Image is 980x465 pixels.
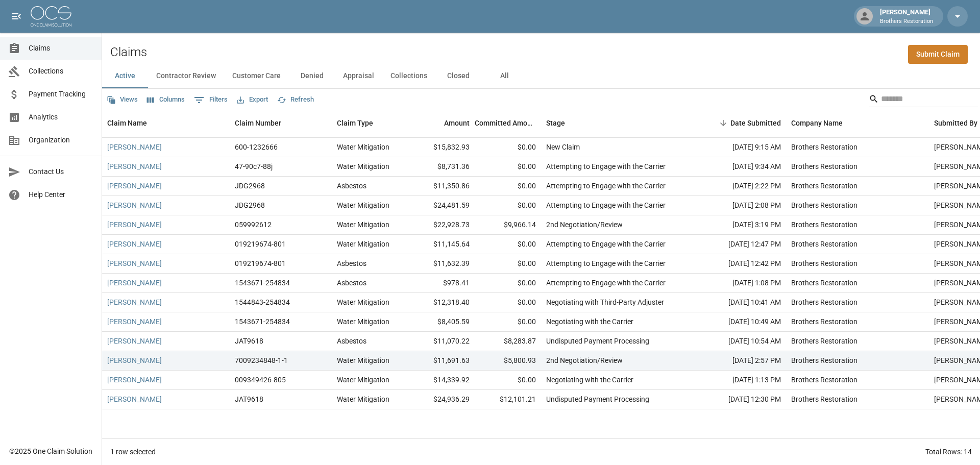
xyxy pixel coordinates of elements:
[546,181,666,191] div: Attempting to Engage with the Carrier
[475,177,541,196] div: $0.00
[408,274,475,293] div: $978.41
[337,355,389,365] div: Water Mitigation
[408,157,475,177] div: $8,731.36
[880,17,933,26] p: Brothers Restoration
[541,109,694,137] div: Stage
[475,196,541,215] div: $0.00
[925,447,972,457] div: Total Rows: 14
[235,109,281,137] div: Claim Number
[337,316,389,327] div: Water Mitigation
[475,157,541,177] div: $0.00
[29,135,93,145] span: Organization
[107,109,147,137] div: Claim Name
[694,196,786,215] div: [DATE] 2:08 PM
[408,215,475,235] div: $22,928.73
[224,64,289,88] button: Customer Care
[546,239,666,249] div: Attempting to Engage with the Carrier
[481,64,527,88] button: All
[337,109,373,137] div: Claim Type
[475,293,541,312] div: $0.00
[107,297,162,307] a: [PERSON_NAME]
[694,235,786,254] div: [DATE] 12:47 PM
[337,297,389,307] div: Water Mitigation
[694,293,786,312] div: [DATE] 10:41 AM
[337,200,389,210] div: Water Mitigation
[235,181,265,191] div: JDG2968
[107,316,162,327] a: [PERSON_NAME]
[275,92,316,108] button: Refresh
[694,109,786,137] div: Date Submitted
[475,215,541,235] div: $9,966.14
[337,336,366,346] div: Asbestos
[791,200,857,210] div: Brothers Restoration
[337,375,389,385] div: Water Mitigation
[337,142,389,152] div: Water Mitigation
[235,375,286,385] div: 009349426-805
[475,138,541,157] div: $0.00
[475,332,541,351] div: $8,283.87
[791,394,857,404] div: Brothers Restoration
[546,219,623,230] div: 2nd Negotiation/Review
[694,215,786,235] div: [DATE] 3:19 PM
[148,64,224,88] button: Contractor Review
[337,258,366,268] div: Asbestos
[408,312,475,332] div: $8,405.59
[107,258,162,268] a: [PERSON_NAME]
[337,278,366,288] div: Asbestos
[29,189,93,200] span: Help Center
[694,312,786,332] div: [DATE] 10:49 AM
[29,66,93,77] span: Collections
[730,109,781,137] div: Date Submitted
[791,336,857,346] div: Brothers Restoration
[102,64,980,88] div: dynamic tabs
[475,312,541,332] div: $0.00
[107,181,162,191] a: [PERSON_NAME]
[408,235,475,254] div: $11,145.64
[791,355,857,365] div: Brothers Restoration
[408,109,475,137] div: Amount
[332,109,408,137] div: Claim Type
[876,7,937,26] div: [PERSON_NAME]
[337,161,389,172] div: Water Mitigation
[546,142,580,152] div: New Claim
[908,45,968,64] a: Submit Claim
[29,166,93,177] span: Contact Us
[791,239,857,249] div: Brothers Restoration
[546,278,666,288] div: Attempting to Engage with the Carrier
[107,355,162,365] a: [PERSON_NAME]
[475,390,541,409] div: $12,101.21
[791,258,857,268] div: Brothers Restoration
[29,43,93,54] span: Claims
[230,109,332,137] div: Claim Number
[104,92,140,108] button: Views
[791,316,857,327] div: Brothers Restoration
[234,92,271,108] button: Export
[235,142,278,152] div: 600-1232666
[791,278,857,288] div: Brothers Restoration
[408,196,475,215] div: $24,481.59
[546,375,633,385] div: Negotiating with the Carrier
[235,355,288,365] div: 7009234848-1-1
[235,316,290,327] div: 1543671-254834
[786,109,929,137] div: Company Name
[191,92,230,108] button: Show filters
[144,92,187,108] button: Select columns
[435,64,481,88] button: Closed
[107,219,162,230] a: [PERSON_NAME]
[110,447,156,457] div: 1 row selected
[107,239,162,249] a: [PERSON_NAME]
[546,394,649,404] div: Undisputed Payment Processing
[382,64,435,88] button: Collections
[791,297,857,307] div: Brothers Restoration
[546,161,666,172] div: Attempting to Engage with the Carrier
[107,200,162,210] a: [PERSON_NAME]
[546,355,623,365] div: 2nd Negotiation/Review
[694,351,786,371] div: [DATE] 2:57 PM
[235,219,272,230] div: 059992612
[235,161,273,172] div: 47-90c7-88j
[235,394,263,404] div: JAT9618
[791,375,857,385] div: Brothers Restoration
[107,394,162,404] a: [PERSON_NAME]
[337,219,389,230] div: Water Mitigation
[475,109,541,137] div: Committed Amount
